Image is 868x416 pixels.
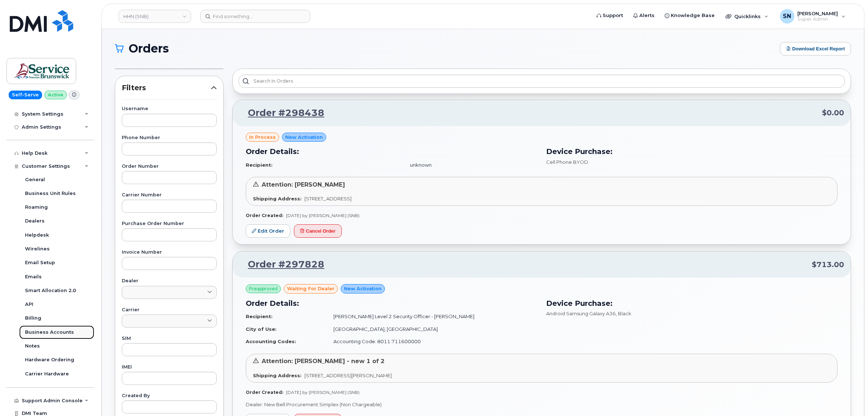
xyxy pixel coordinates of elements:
span: Android Samsung Galaxy A36 [546,311,616,316]
label: SIM [122,336,217,341]
label: IMEI [122,365,217,370]
label: Dealer [122,279,217,283]
label: Created By [122,394,217,398]
span: $0.00 [822,108,844,118]
span: Orders [129,43,169,54]
label: Order Number [122,164,217,169]
span: [DATE] by [PERSON_NAME] (SNB) [286,390,360,395]
strong: Recipient: [246,313,273,319]
h3: Device Purchase: [546,146,838,157]
strong: Order Created: [246,390,283,395]
td: Accounting Code: 8011.711600000 [327,335,537,348]
h3: Order Details: [246,146,537,157]
span: Filters [122,83,211,93]
h3: Order Details: [246,298,537,309]
span: New Activation [285,134,323,141]
span: $713.00 [812,259,844,270]
td: [GEOGRAPHIC_DATA], [GEOGRAPHIC_DATA] [327,323,537,336]
a: Edit Order [246,224,290,238]
span: Cell Phone BYOD [546,159,588,165]
strong: Accounting Codes: [246,338,296,344]
h3: Device Purchase: [546,298,838,309]
button: Cancel Order [294,224,342,238]
td: unknown [403,159,537,171]
span: [DATE] by [PERSON_NAME] (SNB) [286,213,360,218]
label: Invoice Number [122,250,217,255]
strong: Shipping Address: [253,196,302,201]
span: waiting for dealer [287,285,335,292]
span: Preapproved [249,286,278,292]
label: Purchase Order Number [122,221,217,226]
strong: Order Created: [246,213,283,218]
label: Phone Number [122,136,217,140]
a: Order #298438 [239,107,324,120]
label: Carrier Number [122,193,217,197]
span: Attention: [PERSON_NAME] [262,181,345,188]
span: New Activation [344,285,382,292]
a: Order #297828 [239,258,324,271]
strong: Recipient: [246,162,273,168]
p: Dealer: New Bell Procurement Simplex (Non Chargeable) [246,401,838,408]
span: in process [249,134,276,141]
span: [STREET_ADDRESS] [304,196,352,201]
td: [PERSON_NAME] Level 2 Security Officer - [PERSON_NAME] [327,310,537,323]
span: Attention: [PERSON_NAME] - new 1 of 2 [262,358,385,365]
label: Username [122,107,217,111]
input: Search in orders [238,75,845,88]
button: Download Excel Report [780,42,851,55]
strong: Shipping Address: [253,373,302,378]
label: Carrier [122,308,217,312]
span: [STREET_ADDRESS][PERSON_NAME] [304,373,392,378]
strong: City of Use: [246,326,277,332]
span: , Black [616,311,631,316]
